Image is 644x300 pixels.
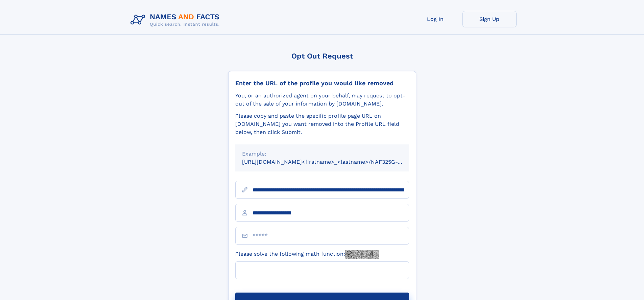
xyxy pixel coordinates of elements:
[408,11,462,27] a: Log In
[235,92,409,108] div: You, or an authorized agent on your behalf, may request to opt-out of the sale of your informatio...
[235,250,379,259] label: Please solve the following math function:
[242,159,422,165] small: [URL][DOMAIN_NAME]<firstname>_<lastname>/NAF325G-xxxxxxxx
[235,112,409,136] div: Please copy and paste the specific profile page URL on [DOMAIN_NAME] you want removed into the Pr...
[228,52,416,60] div: Opt Out Request
[462,11,517,27] a: Sign Up
[235,79,409,87] div: Enter the URL of the profile you would like removed
[128,11,225,29] img: Logo Names and Facts
[242,150,402,158] div: Example:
